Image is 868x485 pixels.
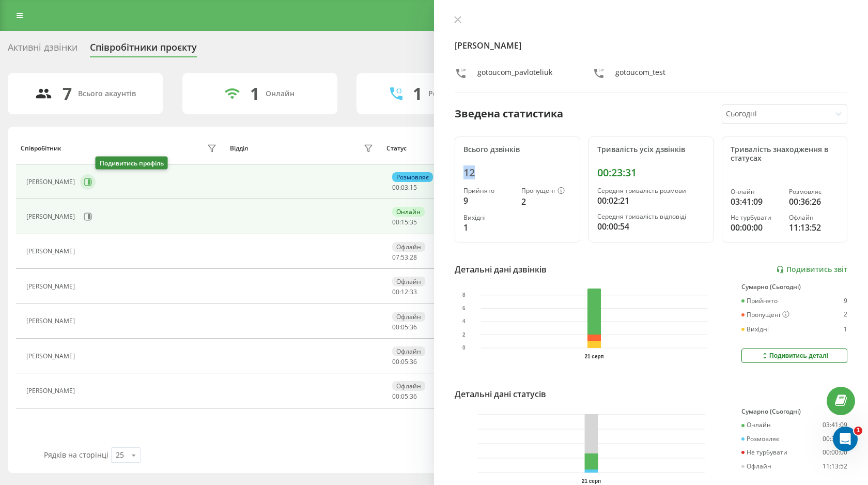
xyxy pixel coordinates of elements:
[410,357,417,366] span: 36
[582,478,601,484] text: 21 серп
[521,187,571,195] div: Пропущені
[410,287,417,296] span: 33
[26,178,78,186] div: [PERSON_NAME]
[789,188,839,195] div: Розмовляє
[455,263,547,276] div: Детальні дані дзвінків
[741,463,771,470] div: Офлайн
[741,326,769,333] div: Вихідні
[392,242,425,252] div: Офлайн
[731,221,780,234] div: 00:00:00
[761,352,828,360] div: Подивитись деталі
[401,357,408,366] span: 05
[401,218,408,226] span: 15
[823,421,847,429] div: 03:41:09
[428,89,478,98] div: Розмовляють
[789,214,839,221] div: Офлайн
[823,435,847,443] div: 00:36:26
[392,183,399,192] span: 00
[21,145,61,152] div: Співробітник
[392,289,417,296] div: : :
[597,166,705,179] div: 00:23:31
[392,218,399,226] span: 00
[26,248,78,255] div: [PERSON_NAME]
[741,297,778,305] div: Прийнято
[741,311,789,319] div: Пропущені
[63,84,72,103] div: 7
[386,145,407,152] div: Статус
[392,393,417,400] div: : :
[392,346,425,356] div: Офлайн
[462,306,466,311] text: 6
[741,449,787,456] div: Не турбувати
[731,145,839,163] div: Тривалість знаходження в статусах
[776,265,847,274] a: Подивитись звіт
[392,381,425,391] div: Офлайн
[463,187,513,194] div: Прийнято
[230,145,248,152] div: Відділ
[116,450,124,460] div: 25
[789,221,839,234] div: 11:13:52
[392,357,399,366] span: 00
[96,157,168,170] div: Подивитись профіль
[584,354,603,359] text: 21 серп
[789,195,839,208] div: 00:36:26
[463,166,571,179] div: 12
[392,277,425,286] div: Офлайн
[250,84,259,103] div: 1
[455,106,563,122] div: Зведена статистика
[410,392,417,401] span: 36
[26,317,78,325] div: [PERSON_NAME]
[597,213,705,220] div: Середня тривалість відповіді
[26,213,78,220] div: [PERSON_NAME]
[401,392,408,401] span: 05
[731,195,780,208] div: 03:41:09
[392,254,417,261] div: : :
[462,332,466,338] text: 2
[401,287,408,296] span: 12
[26,283,78,290] div: [PERSON_NAME]
[392,172,433,182] div: Розмовляє
[26,387,78,395] div: [PERSON_NAME]
[463,214,513,221] div: Вихідні
[844,311,847,319] div: 2
[731,214,780,221] div: Не турбувати
[463,194,513,207] div: 9
[401,253,408,262] span: 53
[463,145,571,154] div: Всього дзвінків
[44,450,109,460] span: Рядків на сторінці
[90,42,197,58] div: Співробітники проєкту
[392,207,425,217] div: Онлайн
[521,195,571,208] div: 2
[392,219,417,226] div: : :
[455,39,847,52] h4: [PERSON_NAME]
[392,392,399,401] span: 00
[833,427,858,451] iframe: Intercom live chat
[731,188,780,195] div: Онлайн
[78,89,136,98] div: Всього акаунтів
[597,145,705,154] div: Тривалість усіх дзвінків
[410,253,417,262] span: 28
[741,348,847,363] button: Подивитись деталі
[823,463,847,470] div: 11:13:52
[844,297,847,305] div: 9
[463,221,513,234] div: 1
[392,253,399,262] span: 07
[392,184,417,191] div: : :
[401,183,408,192] span: 03
[392,287,399,296] span: 00
[597,187,705,194] div: Середня тривалість розмови
[615,67,665,82] div: gotoucom_test
[741,283,847,291] div: Сумарно (Сьогодні)
[392,324,417,331] div: : :
[410,218,417,226] span: 35
[477,67,552,82] div: gotoucom_pavloteliuk
[741,421,771,429] div: Онлайн
[597,220,705,233] div: 00:00:54
[401,323,408,331] span: 05
[462,345,466,351] text: 0
[410,323,417,331] span: 36
[597,194,705,207] div: 00:02:21
[462,292,466,298] text: 8
[741,435,779,443] div: Розмовляє
[844,326,847,333] div: 1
